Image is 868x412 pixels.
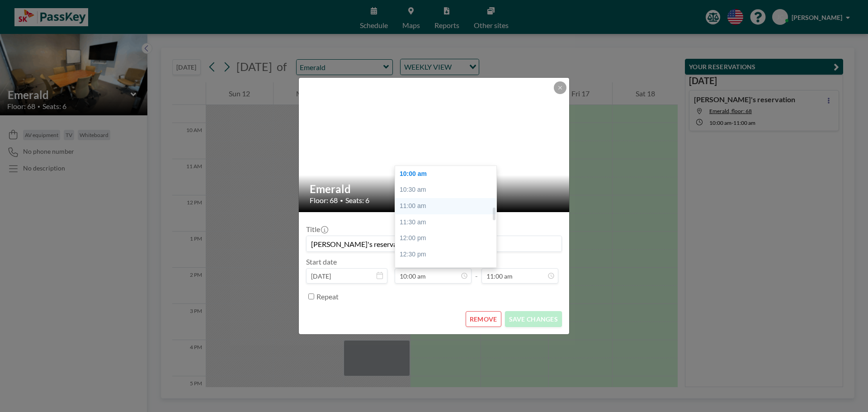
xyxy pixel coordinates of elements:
[466,311,501,327] button: REMOVE
[306,225,327,234] label: Title
[395,262,501,279] div: 01:00 pm
[310,196,338,205] span: Floor: 68
[395,182,501,198] div: 10:30 am
[307,236,561,251] input: (No title)
[395,198,501,214] div: 11:00 am
[395,230,501,246] div: 12:00 pm
[316,292,339,301] label: Repeat
[306,257,337,266] label: Start date
[310,182,559,196] h2: Emerald
[345,196,369,205] span: Seats: 6
[395,214,501,231] div: 11:30 am
[505,311,562,327] button: SAVE CHANGES
[475,260,478,280] span: -
[340,197,343,204] span: •
[395,246,501,263] div: 12:30 pm
[395,166,501,182] div: 10:00 am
